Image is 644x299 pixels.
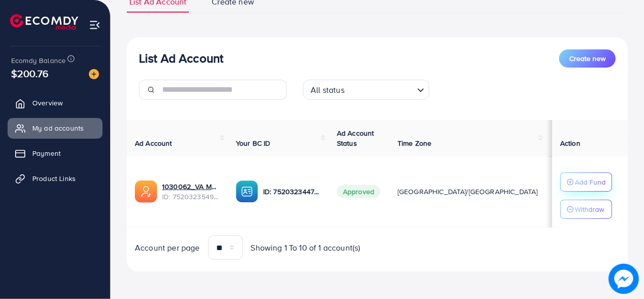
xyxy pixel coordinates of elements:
[263,186,321,198] p: ID: 7520323447080386577
[8,118,103,138] a: My ad accounts
[575,203,604,215] p: Withdraw
[236,138,271,148] span: Your BC ID
[609,264,638,293] img: image
[569,53,606,64] span: Create new
[135,242,200,254] span: Account per page
[251,242,361,254] span: Showing 1 To 10 of 1 account(s)
[162,182,220,202] div: <span class='underline'>1030062_VA Mart_1750961786112</span></br>7520323549103292433
[135,181,157,203] img: ic-ads-acc.e4c84228.svg
[309,83,346,97] span: All status
[575,176,606,188] p: Add Fund
[8,168,103,189] a: Product Links
[11,55,66,66] span: Ecomdy Balance
[32,173,76,184] span: Product Links
[89,69,99,79] img: image
[89,19,101,31] img: menu
[337,185,380,198] span: Approved
[11,66,48,81] span: $200.76
[10,14,78,30] img: logo
[559,49,616,68] button: Create new
[162,192,220,202] span: ID: 7520323549103292433
[162,182,220,192] a: 1030062_VA Mart_1750961786112
[8,143,103,163] a: Payment
[135,138,172,148] span: Ad Account
[337,128,374,148] span: Ad Account Status
[560,138,580,148] span: Action
[348,81,413,97] input: Search for option
[560,172,612,192] button: Add Fund
[139,51,223,66] h3: List Ad Account
[32,123,84,133] span: My ad accounts
[8,93,103,113] a: Overview
[398,138,431,148] span: Time Zone
[303,80,429,100] div: Search for option
[32,148,61,158] span: Payment
[236,181,258,203] img: ic-ba-acc.ded83a64.svg
[560,200,612,219] button: Withdraw
[32,98,63,108] span: Overview
[398,187,538,197] span: [GEOGRAPHIC_DATA]/[GEOGRAPHIC_DATA]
